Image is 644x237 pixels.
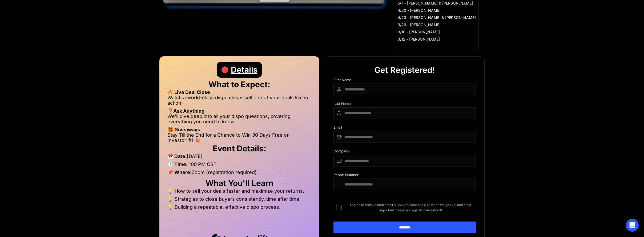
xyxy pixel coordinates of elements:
div: Get Registered! [375,62,435,78]
li: 💡 Building a repeatable, effective dispo process. [167,204,311,210]
strong: 📌 Where: [167,169,192,175]
strong: 🕒 Time: [167,161,188,167]
li: 💡 How to sell your deals faster and maximize your returns. [167,188,311,196]
li: 💡 Strategies to close buyers consistently, time after time. [167,196,311,204]
strong: 🔥 Live Deal Close [167,89,210,95]
h2: What You'll Learn [167,180,311,186]
li: [DATE] [167,154,311,162]
div: Last Name [333,102,476,107]
li: Stay Till the End for a Chance to Win 30 Days Free on Investorlift! 🎉 [167,132,311,143]
div: Phone Number [333,173,476,179]
strong: 🎁 Giveaways [167,127,200,132]
strong: Event Details: [213,144,266,153]
div: Open Intercom Messenger [626,219,639,232]
div: Details [231,62,257,78]
div: Email [333,125,476,131]
li: 1:00 PM CST [167,162,311,170]
li: Zoom (registration required) [167,170,311,178]
span: I agree to receive both email & SMS notifications (like when we go live) and other important mess... [346,202,476,213]
div: First Name [333,78,476,84]
div: Company [333,149,476,155]
li: We’ll dive deep into all your dispo questions, covering everything you need to know. [167,114,311,127]
strong: What to Expect: [208,80,270,89]
strong: 📅 Date: [167,153,187,159]
li: Watch a world-class dispo closer sell one of your deals live in action! [167,95,311,108]
strong: ❓Ask Anything [167,108,204,114]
